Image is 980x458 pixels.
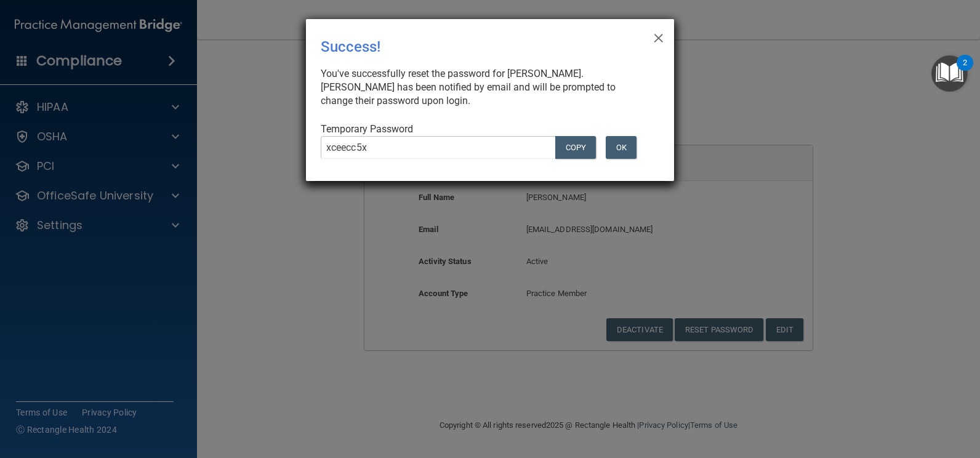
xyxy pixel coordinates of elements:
[931,55,968,92] button: Open Resource Center, 2 new notifications
[555,136,596,159] button: COPY
[321,29,609,65] div: Success!
[321,123,413,135] span: Temporary Password
[321,67,649,108] div: You've successfully reset the password for [PERSON_NAME]. [PERSON_NAME] has been notified by emai...
[963,63,967,79] div: 2
[653,24,664,49] span: ×
[606,136,637,159] button: OK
